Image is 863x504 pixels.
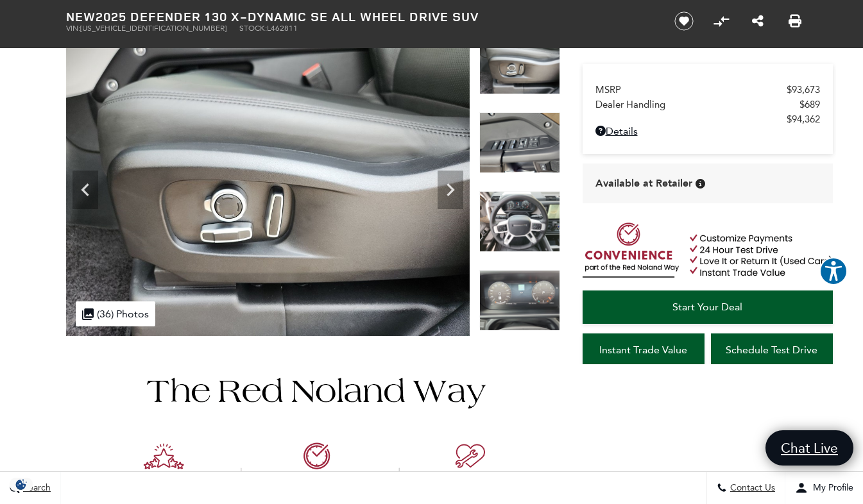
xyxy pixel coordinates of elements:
[595,99,799,110] span: Dealer Handling
[765,430,853,466] a: Chat Live
[808,483,853,494] span: My Profile
[819,257,848,285] button: Explore your accessibility options
[727,483,775,494] span: Contact Us
[712,12,731,31] button: Compare vehicle
[583,333,705,367] a: Instant Trade Value
[438,171,463,209] div: Next
[479,112,560,173] img: New 2025 Gondwana Stone LAND ROVER X-Dynamic SE image 18
[774,439,844,457] span: Chat Live
[73,171,98,209] div: Previous
[789,13,801,29] a: Print this New 2025 Defender 130 X-Dynamic SE All Wheel Drive SUV
[479,191,560,252] img: New 2025 Gondwana Stone LAND ROVER X-Dynamic SE image 19
[267,24,298,33] span: L462811
[595,84,787,96] span: MSRP
[599,344,687,356] span: Instant Trade Value
[696,179,705,189] div: Vehicle is in stock and ready for immediate delivery. Due to demand, availability is subject to c...
[66,10,653,24] h1: 2025 Defender 130 X-Dynamic SE All Wheel Drive SUV
[66,8,96,25] strong: New
[595,176,692,190] span: Available at Retailer
[595,113,820,125] a: $94,362
[672,301,742,313] span: Start Your Deal
[80,24,226,33] span: [US_VEHICLE_IDENTIFICATION_NUMBER]
[787,84,820,96] span: $93,673
[66,24,80,33] span: VIN:
[819,257,848,288] aside: Accessibility Help Desk
[6,478,36,491] img: Opt-Out Icon
[239,24,267,33] span: Stock:
[479,33,560,94] img: New 2025 Gondwana Stone LAND ROVER X-Dynamic SE image 17
[6,478,36,491] section: Click to Open Cookie Consent Modal
[595,84,820,96] a: MSRP $93,673
[595,99,820,110] a: Dealer Handling $689
[785,472,863,504] button: Open user profile menu
[752,13,764,29] a: Share this New 2025 Defender 130 X-Dynamic SE All Wheel Drive SUV
[726,344,817,356] span: Schedule Test Drive
[670,11,698,31] button: Save vehicle
[711,333,833,367] a: Schedule Test Drive
[583,290,833,324] a: Start Your Deal
[799,99,820,110] span: $689
[66,33,470,336] img: New 2025 Gondwana Stone LAND ROVER X-Dynamic SE image 17
[595,125,820,137] a: Details
[787,113,820,125] span: $94,362
[479,270,560,331] img: New 2025 Gondwana Stone LAND ROVER X-Dynamic SE image 20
